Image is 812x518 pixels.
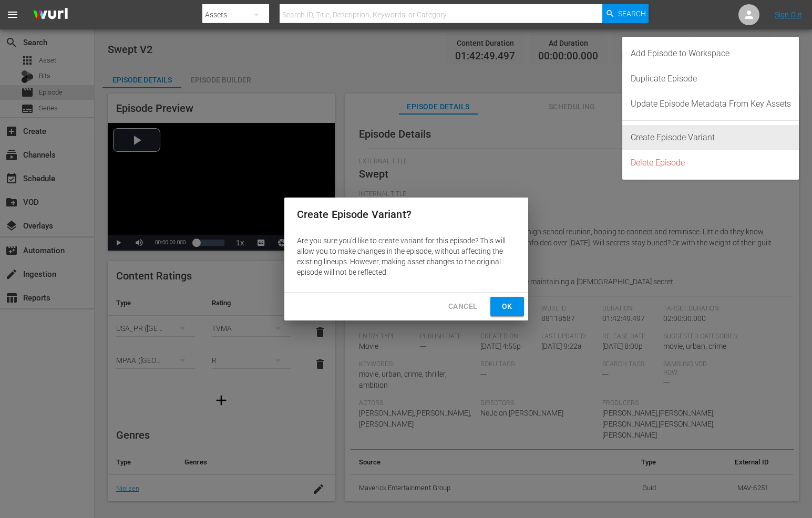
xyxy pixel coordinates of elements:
div: Add Episode to Workspace [631,41,791,66]
img: ans4CAIJ8jUAAAAAAAAAAAAAAAAAAAAAAAAgQb4GAAAAAAAAAAAAAAAAAAAAAAAAJMjXAAAAAAAAAAAAAAAAAAAAAAAAgAT5G... [25,3,76,27]
div: Update Episode Metadata From Key Assets [631,91,791,117]
span: Ok [499,300,516,313]
span: Search [618,4,646,23]
div: Duplicate Episode [631,66,791,91]
span: menu [6,8,19,21]
div: Create Episode Variant [631,125,791,150]
button: Cancel [440,297,486,316]
div: Delete Episode [631,150,791,175]
button: Ok [490,297,524,316]
div: Are you sure you'd like to create variant for this episode? This will allow you to make changes i... [284,231,528,282]
h2: Create Episode Variant? [297,206,516,223]
a: Sign Out [775,11,802,19]
span: Cancel [448,300,477,313]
